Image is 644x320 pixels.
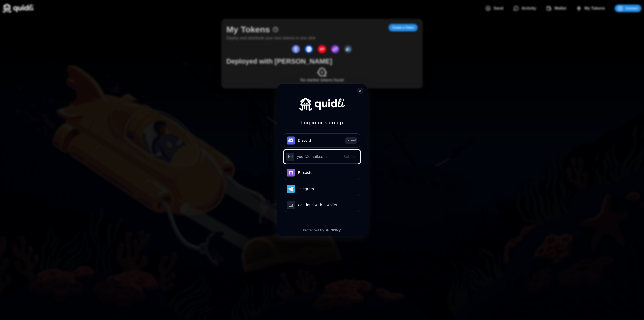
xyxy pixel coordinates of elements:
h3: Log in or sign up [301,119,343,127]
button: close modal [357,88,363,94]
button: Farcaster [284,166,360,180]
input: Submit [284,150,360,164]
span: Submit [344,155,356,159]
button: Continue with a wallet [284,198,360,212]
button: Telegram [284,182,360,196]
img: Quidli logo [299,98,345,111]
button: Submit [339,150,360,163]
div: Continue with a wallet [298,202,357,208]
button: DiscordRecent [284,133,360,148]
span: Recent [345,137,357,144]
